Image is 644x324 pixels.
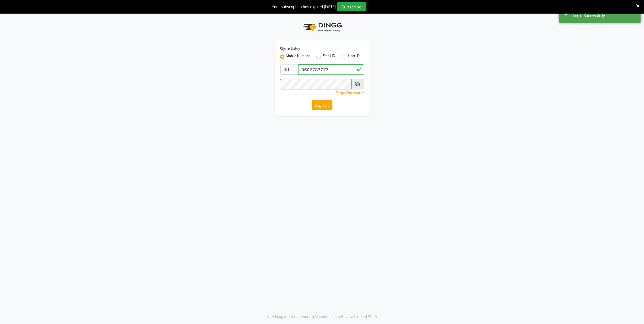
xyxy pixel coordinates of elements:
[280,46,301,51] label: Sign In Using:
[323,54,335,60] label: Email ID
[300,19,344,35] img: logo1.svg
[312,100,332,110] button: Sign In
[280,79,352,89] input: Username
[348,54,360,60] label: User ID
[287,54,310,60] label: Mobile Number
[573,13,637,19] div: Login Successfully.
[298,64,364,75] input: Username
[337,2,366,11] button: Subscribe
[272,4,336,10] div: Your subscription has expired [DATE]
[336,91,364,95] a: Forgot Password?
